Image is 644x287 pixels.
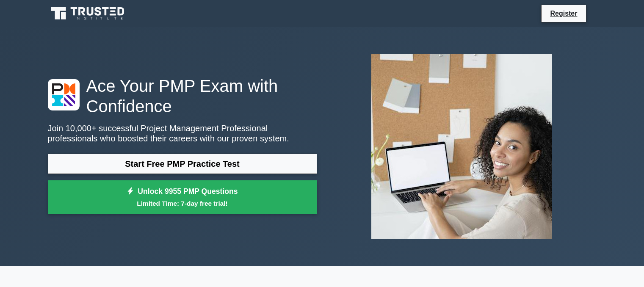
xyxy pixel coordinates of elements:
small: Limited Time: 7-day free trial! [58,199,307,208]
a: Register [545,8,582,19]
h1: Ace Your PMP Exam with Confidence [48,76,317,116]
p: Join 10,000+ successful Project Management Professional professionals who boosted their careers w... [48,123,317,143]
a: Start Free PMP Practice Test [48,154,317,174]
a: Unlock 9955 PMP QuestionsLimited Time: 7-day free trial! [48,180,317,214]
